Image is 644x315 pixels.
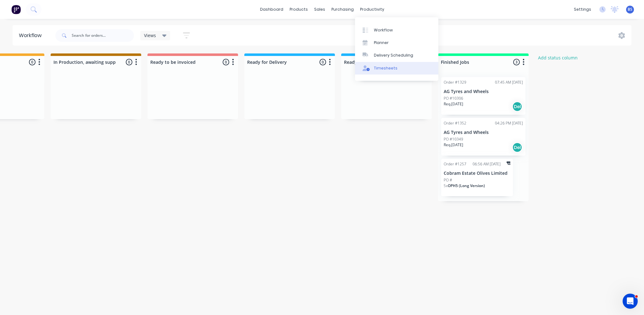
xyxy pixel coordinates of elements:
[374,27,393,33] div: Workflow
[628,7,632,12] span: BS
[257,5,286,14] a: dashboard
[444,136,463,142] p: PO #10349
[441,77,525,115] div: Order #132907:45 AM [DATE]AG Tyres and WheelsPO #10306Req.[DATE]Del
[444,130,523,135] p: AG Tyres and Wheels
[444,142,463,148] p: Req. [DATE]
[444,177,452,183] p: PO #
[495,120,523,126] div: 04:26 PM [DATE]
[623,294,638,309] iframe: Intercom live chat
[444,120,466,126] div: Order #1352
[144,32,156,39] span: Views
[444,89,523,94] p: AG Tyres and Wheels
[444,171,510,176] p: Cobram Estate Olives Limited
[495,80,523,85] div: 07:45 AM [DATE]
[11,5,21,14] img: Factory
[473,161,501,167] div: 06:56 AM [DATE]
[444,80,466,85] div: Order #1329
[374,52,413,58] div: Delivery Scheduling
[328,5,357,14] div: purchasing
[444,161,466,167] div: Order #1257
[448,183,485,188] span: OPH5 (Long Version)
[374,65,397,71] div: Timesheets
[355,62,438,75] a: Timesheets
[311,5,328,14] div: sales
[355,24,438,36] a: Workflow
[374,40,389,46] div: Planner
[19,32,45,39] div: Workflow
[444,101,463,107] p: Req. [DATE]
[355,36,438,49] a: Planner
[355,49,438,62] a: Delivery Scheduling
[444,183,448,188] span: 5 x
[571,5,594,14] div: settings
[357,5,387,14] div: productivity
[286,5,311,14] div: products
[535,53,581,62] button: Add status column
[512,102,522,112] div: Del
[512,142,522,152] div: Del
[441,118,525,156] div: Order #135204:26 PM [DATE]AG Tyres and WheelsPO #10349Req.[DATE]Del
[444,96,463,101] p: PO #10306
[441,159,513,196] div: Order #125706:56 AM [DATE]Cobram Estate Olives LimitedPO #5xOPH5 (Long Version)
[72,29,134,42] input: Search for orders...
